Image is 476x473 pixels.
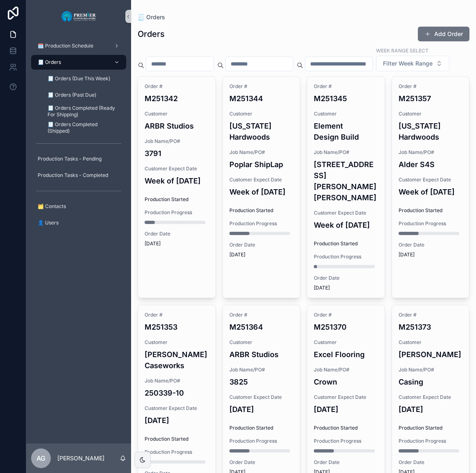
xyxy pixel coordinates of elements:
[229,339,294,346] span: Customer
[145,93,209,104] h4: M251342
[399,394,463,401] span: Customer Expect Date
[48,92,96,98] span: 🧾 Orders (Past Due)
[145,387,209,398] h4: 250339-10
[383,59,433,68] span: Filter Week Range
[229,251,294,258] span: [DATE]
[399,159,463,170] h4: Alder S4S
[145,148,209,159] h4: 3791
[145,209,209,216] span: Production Progress
[399,120,463,143] h4: [US_STATE] Hardwoods
[314,275,378,281] span: Order Date
[399,251,463,258] span: [DATE]
[314,83,378,90] span: Order #
[38,59,61,66] span: 🧾 Orders
[229,404,294,415] h4: [DATE]
[399,83,463,90] span: Order #
[145,339,209,346] span: Customer
[31,215,126,230] a: 👤 Users
[392,76,470,298] a: Order #M251357Customer[US_STATE] HardwoodsJob Name/PO#Alder S4SCustomer Expect DateWeek of [DATE]...
[229,111,294,117] span: Customer
[314,438,378,444] span: Production Progress
[314,253,378,260] span: Production Progress
[229,394,294,401] span: Customer Expect Date
[229,312,294,318] span: Order #
[229,321,294,333] h4: M251364
[61,10,97,23] img: App logo
[314,240,378,247] span: Production Started
[145,83,209,90] span: Order #
[229,220,294,227] span: Production Progress
[399,376,463,387] h4: Casing
[314,321,378,333] h4: M251370
[229,459,294,466] span: Order Date
[399,349,463,360] h4: [PERSON_NAME]
[314,339,378,346] span: Customer
[145,120,209,131] h4: ARBR Studios
[145,449,209,455] span: Production Progress
[399,339,463,346] span: Customer
[145,175,209,186] h4: Week of [DATE]
[145,165,209,172] span: Customer Expect Date
[31,199,126,214] a: 🗂️ Contacts
[48,75,110,82] span: 🧾 Orders (Due This Week)
[145,405,209,412] span: Customer Expect Date
[399,312,463,318] span: Order #
[145,436,209,442] span: Production Started
[229,367,294,373] span: Job Name/PO#
[145,231,209,237] span: Order Date
[36,453,45,463] span: AG
[229,438,294,444] span: Production Progress
[41,71,126,86] a: 🧾 Orders (Due This Week)
[38,172,108,179] span: Production Tasks - Completed
[376,47,428,54] label: Week Range Select
[229,186,294,197] h4: Week of [DATE]
[314,210,378,216] span: Customer Expect Date
[145,321,209,333] h4: M251353
[145,378,209,384] span: Job Name/PO#
[229,93,294,104] h4: M251344
[31,38,126,53] a: 🗓️ Production Schedule
[314,312,378,318] span: Order #
[145,415,209,426] h4: [DATE]
[229,159,294,170] h4: Poplar ShipLap
[399,438,463,444] span: Production Progress
[314,159,378,203] h4: [STREET_ADDRESS][PERSON_NAME][PERSON_NAME]
[145,240,209,247] span: [DATE]
[399,321,463,333] h4: M251373
[399,186,463,197] h4: Week of [DATE]
[314,394,378,401] span: Customer Expect Date
[138,28,165,40] h1: Orders
[38,156,102,162] span: Production Tasks - Pending
[138,13,165,21] a: 🧾 Orders
[314,220,378,231] h4: Week of [DATE]
[376,56,449,71] button: Select Button
[145,196,209,203] span: Production Started
[314,93,378,104] h4: M251345
[31,55,126,70] a: 🧾 Orders
[314,376,378,387] h4: Crown
[314,425,378,431] span: Production Started
[229,349,294,360] h4: ARBR Studios
[31,152,126,166] a: Production Tasks - Pending
[314,120,378,143] h4: Element Design Build
[418,27,469,41] a: Add Order
[307,76,385,298] a: Order #M251345CustomerElement Design BuildJob Name/PO#[STREET_ADDRESS][PERSON_NAME][PERSON_NAME]C...
[229,242,294,248] span: Order Date
[229,120,294,143] h4: [US_STATE] Hardwoods
[229,425,294,431] span: Production Started
[399,149,463,156] span: Job Name/PO#
[314,404,378,415] h4: [DATE]
[41,120,126,135] a: 🧾 Orders Completed (Shipped)
[48,121,118,134] span: 🧾 Orders Completed (Shipped)
[399,425,463,431] span: Production Started
[48,105,118,118] span: 🧾 Orders Completed (Ready For Shipping)
[138,76,216,298] a: Order #M251342CustomerARBR StudiosJob Name/PO#3791Customer Expect DateWeek of [DATE]Production St...
[314,149,378,156] span: Job Name/PO#
[399,459,463,466] span: Order Date
[41,88,126,102] a: 🧾 Orders (Past Due)
[26,33,131,241] div: scrollable content
[399,404,463,415] h4: [DATE]
[314,285,378,291] span: [DATE]
[314,111,378,117] span: Customer
[399,367,463,373] span: Job Name/PO#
